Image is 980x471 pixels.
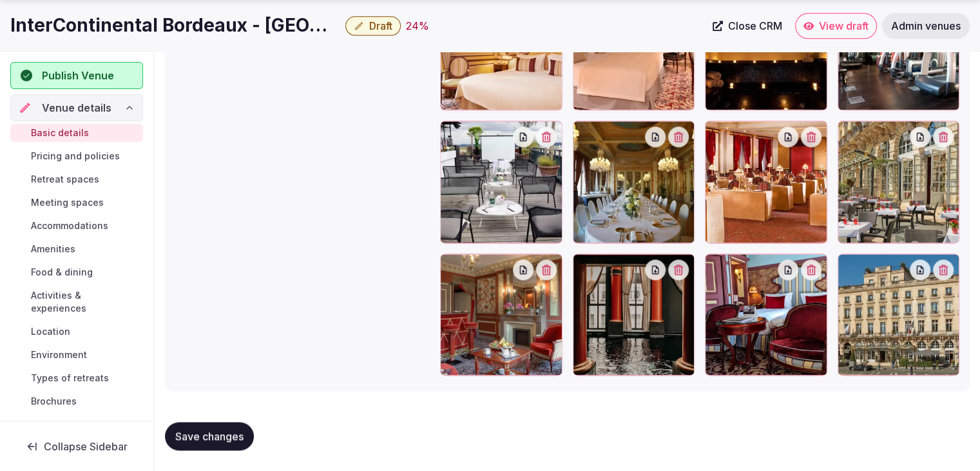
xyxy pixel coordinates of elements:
a: Brochures [10,392,143,410]
a: Amenities [10,240,143,258]
a: Pricing and policies [10,147,143,165]
span: Activities & experiences [31,289,138,315]
a: Location [10,323,143,341]
span: Location [31,325,70,338]
span: Venue details [42,100,111,115]
span: Pricing and policies [31,150,120,163]
a: Environment [10,346,143,364]
button: Publish Venue [10,62,143,89]
a: Ownership [10,418,143,445]
div: intercontinental-bordeaux-6375722419-2x1.jpeg [573,254,695,376]
span: Retreat spaces [31,173,99,186]
div: intercontinental-bordeaux-4095884493-2x1.jpeg [440,254,562,376]
a: Close CRM [705,13,790,39]
div: 24 % [406,18,429,34]
div: intercontinental-bordeaux-4065438044-2x1.jpeg [705,121,827,243]
div: intercontinental-bordeaux-6053891043-2x1.jpeg [440,121,562,243]
a: Retreat spaces [10,170,143,188]
a: Meeting spaces [10,194,143,212]
span: Food & dining [31,266,93,279]
div: intercontinental-bordeaux-6013649514-2x1.jpeg [838,121,960,243]
span: Types of retreats [31,372,109,385]
a: View draft [795,13,877,39]
h1: InterContinental Bordeaux - [GEOGRAPHIC_DATA] by IHG [10,13,340,38]
span: Amenities [31,243,75,256]
a: Food & dining [10,263,143,281]
span: Close CRM [728,19,782,32]
button: Collapse Sidebar [10,432,143,461]
a: Types of retreats [10,369,143,387]
div: intercontinental-bordeaux-6053889982-2x1.jpeg [573,121,695,243]
span: Admin venues [891,19,961,32]
span: Save changes [175,430,244,443]
span: View draft [819,19,869,32]
button: 24% [406,18,429,34]
span: Brochures [31,395,77,408]
button: Draft [345,16,401,35]
span: Accommodations [31,219,108,232]
a: Admin venues [882,13,970,39]
span: Basic details [31,126,89,139]
button: Save changes [165,422,254,450]
span: Collapse Sidebar [44,440,128,453]
span: Environment [31,348,87,361]
a: Activities & experiences [10,286,143,317]
div: intercontinental-bordeaux-6105210576-3x2.jpeg [705,254,827,376]
span: Publish Venue [42,68,114,83]
a: Basic details [10,124,143,142]
span: Draft [369,19,392,32]
a: Accommodations [10,217,143,235]
span: Meeting spaces [31,196,104,209]
div: intercontinental-bordeaux-6013645103-2x1.jpeg [838,254,960,376]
